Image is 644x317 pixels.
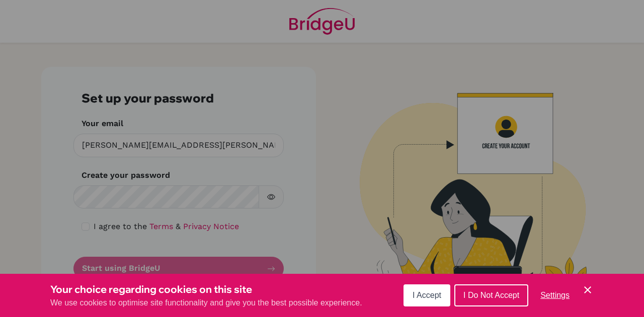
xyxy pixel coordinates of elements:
button: Settings [532,285,578,305]
h3: Your choice regarding cookies on this site [50,282,362,297]
button: I Accept [404,284,450,306]
span: I Accept [413,291,441,299]
button: Save and close [582,284,594,296]
p: We use cookies to optimise site functionality and give you the best possible experience. [50,297,362,309]
span: I Do Not Accept [463,291,519,299]
button: I Do Not Accept [454,284,528,306]
span: Settings [540,291,570,299]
